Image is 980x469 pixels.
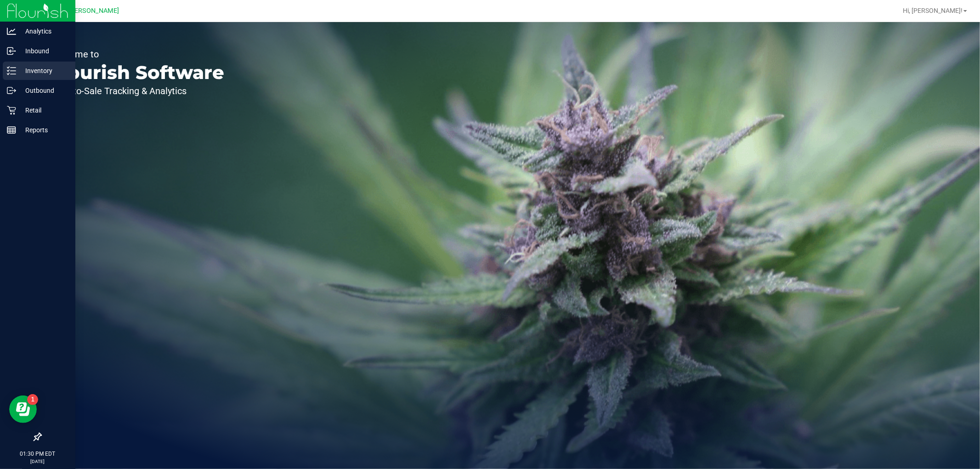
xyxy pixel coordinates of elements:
inline-svg: Reports [7,125,16,135]
p: [DATE] [4,458,71,465]
p: Welcome to [50,50,224,59]
p: Seed-to-Sale Tracking & Analytics [50,86,224,96]
p: Outbound [16,85,71,96]
p: 01:30 PM EDT [4,450,71,458]
p: Analytics [16,26,71,37]
inline-svg: Inventory [7,66,16,75]
inline-svg: Retail [7,106,16,115]
inline-svg: Inbound [7,46,16,56]
span: [PERSON_NAME] [68,7,119,15]
p: Reports [16,124,71,136]
p: Retail [16,105,71,116]
span: Hi, [PERSON_NAME]! [903,7,963,14]
p: Flourish Software [50,63,224,82]
p: Inventory [16,65,71,76]
iframe: Resource center [9,396,37,423]
inline-svg: Outbound [7,86,16,95]
inline-svg: Analytics [7,27,16,36]
p: Inbound [16,45,71,57]
iframe: Resource center unread badge [27,394,38,405]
